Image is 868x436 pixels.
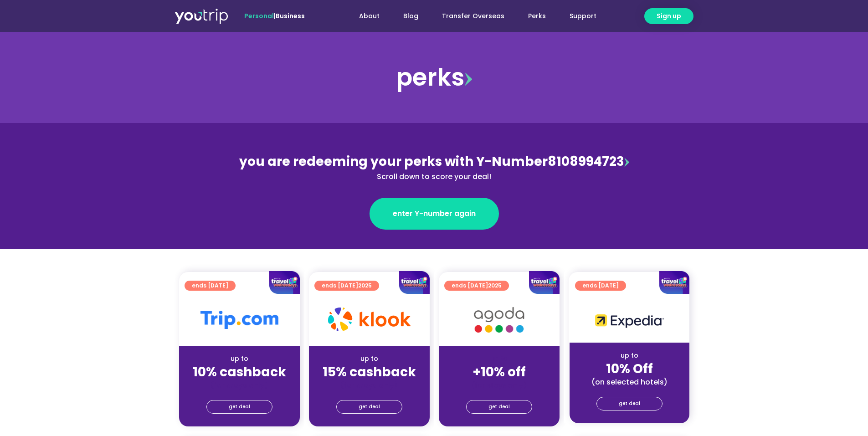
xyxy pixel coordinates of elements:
div: (on selected hotels) [577,377,682,387]
div: up to [186,354,293,364]
a: get deal [336,400,402,414]
a: Transfer Overseas [430,8,516,25]
span: get deal [359,400,380,413]
a: Blog [391,8,430,25]
a: Support [558,8,608,25]
a: get deal [206,400,272,414]
span: Personal [244,11,274,21]
a: get deal [466,400,532,414]
a: Business [276,11,305,21]
div: up to [316,354,422,364]
span: Sign up [657,11,681,21]
div: up to [577,351,682,360]
span: up to [491,354,508,363]
a: enter Y-number again [370,198,499,230]
div: Scroll down to score your deal! [236,171,632,182]
strong: +10% off [473,363,526,381]
span: enter Y-number again [393,208,476,219]
span: | [244,11,305,21]
div: 8108994723 [236,152,632,182]
strong: 10% cashback [193,363,286,381]
a: Sign up [644,8,693,24]
strong: 10% Off [606,360,653,378]
strong: 15% cashback [323,363,416,381]
span: get deal [619,397,640,410]
span: get deal [229,400,250,413]
nav: Menu [329,8,608,25]
span: get deal [488,400,510,413]
a: Perks [516,8,558,25]
span: you are redeeming your perks with Y-Number [239,153,548,170]
div: (for stays only) [186,380,293,390]
a: get deal [596,397,663,410]
a: About [347,8,391,25]
div: (for stays only) [316,380,422,390]
div: (for stays only) [446,380,552,390]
